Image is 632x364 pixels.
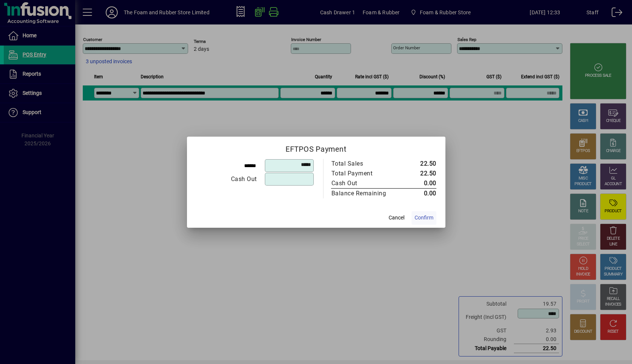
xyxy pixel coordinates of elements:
div: Balance Remaining [331,189,395,198]
td: 0.00 [402,178,436,189]
span: Confirm [415,214,433,222]
div: Cash Out [331,179,395,188]
h2: EFTPOS Payment [187,137,445,158]
td: 0.00 [402,188,436,198]
td: 22.50 [402,169,436,178]
div: Cash Out [196,175,257,184]
span: Cancel [389,214,404,222]
td: Total Sales [331,159,402,169]
button: Cancel [384,211,409,225]
td: Total Payment [331,169,402,178]
td: 22.50 [402,159,436,169]
button: Confirm [412,211,436,225]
